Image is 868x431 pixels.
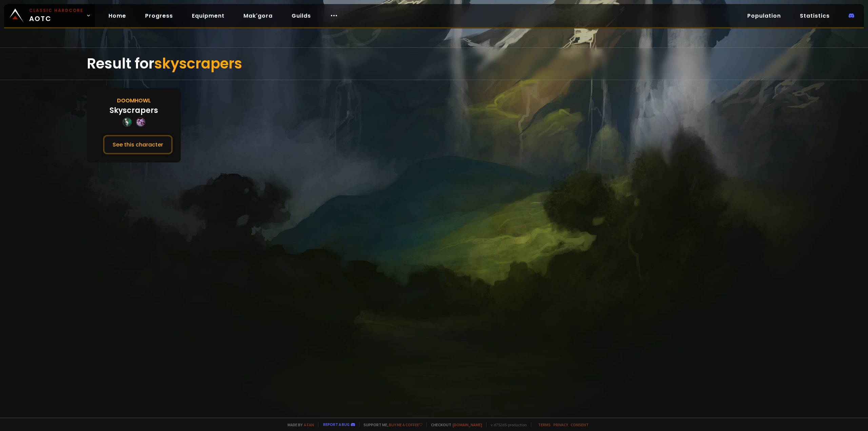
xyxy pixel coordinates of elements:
[359,422,422,427] span: Support me,
[87,48,781,80] div: Result for
[186,9,230,23] a: Equipment
[29,7,83,24] span: AOTC
[154,54,242,74] span: skyscrapers
[486,422,527,427] span: v. d752d5 - production
[538,422,551,427] a: Terms
[286,9,316,23] a: Guilds
[283,422,314,427] span: Made by
[103,135,173,154] button: See this character
[4,4,95,27] a: Classic HardcoreAOTC
[742,9,786,23] a: Population
[794,9,835,23] a: Statistics
[571,422,589,427] a: Consent
[389,422,422,427] a: Buy me a coffee
[140,9,178,23] a: Progress
[110,105,158,116] div: Skyscrapers
[323,422,350,427] a: Report a bug
[117,96,151,105] div: Doomhowl
[453,422,482,427] a: [DOMAIN_NAME]
[304,422,314,427] a: a fan
[103,9,132,23] a: Home
[238,9,278,23] a: Mak'gora
[553,422,568,427] a: Privacy
[427,422,482,427] span: Checkout
[29,7,83,14] small: Classic Hardcore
